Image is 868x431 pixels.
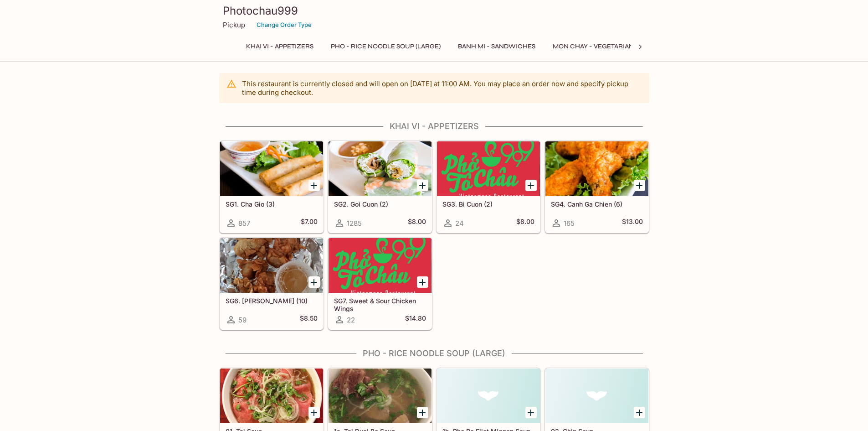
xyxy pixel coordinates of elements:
[308,180,320,191] button: Add SG1. Cha Gio (3)
[417,180,428,191] button: Add SG2. Goi Cuon (2)
[548,40,669,53] button: Mon Chay - Vegetarian Entrees
[564,219,575,228] span: 165
[326,40,446,53] button: Pho - Rice Noodle Soup (Large)
[405,314,426,325] h5: $14.80
[455,219,464,228] span: 24
[300,314,318,325] h5: $8.50
[329,141,431,196] div: SG2. Goi Cuon (2)
[226,297,318,305] h5: SG6. [PERSON_NAME] (10)
[417,407,428,418] button: Add 1a. Tai Duoi Bo Soup
[334,297,426,312] h5: SG7. Sweet & Sour Chicken Wings
[220,141,324,233] a: SG1. Cha Gio (3)857$7.00
[525,180,537,191] button: Add SG3. Bi Cuon (2)
[252,18,316,32] button: Change Order Type
[347,219,362,228] span: 1285
[551,200,643,208] h5: SG4. Canh Ga Chien (6)
[329,238,431,293] div: SG7. Sweet & Sour Chicken Wings
[220,238,324,330] a: SG6. [PERSON_NAME] (10)59$8.50
[453,40,540,53] button: Banh Mi - Sandwiches
[226,200,318,208] h5: SG1. Cha Gio (3)
[329,369,431,423] div: 1a. Tai Duoi Bo Soup
[437,141,540,233] a: SG3. Bi Cuon (2)24$8.00
[238,219,250,228] span: 857
[223,21,245,29] p: Pickup
[220,238,323,293] div: SG6. Hoanh Thanh Chien (10)
[545,369,648,423] div: 02. Chin Soup
[437,369,540,423] div: 1b. Pho Bo Filet Mignon Soup
[301,218,318,228] h5: $7.00
[308,407,320,418] button: Add 01. Tai Soup
[347,316,355,324] span: 22
[634,180,645,191] button: Add SG4. Canh Ga Chien (6)
[242,79,642,97] p: This restaurant is currently closed and will open on [DATE] at 11:00 AM . You may place an order ...
[241,40,318,53] button: Khai Vi - Appetizers
[634,407,645,418] button: Add 02. Chin Soup
[334,200,426,208] h5: SG2. Goi Cuon (2)
[308,276,320,288] button: Add SG6. Hoanh Thanh Chien (10)
[417,276,428,288] button: Add SG7. Sweet & Sour Chicken Wings
[223,4,646,18] h3: Photochau999
[545,141,648,196] div: SG4. Canh Ga Chien (6)
[220,141,323,196] div: SG1. Cha Gio (3)
[238,316,247,324] span: 59
[622,218,643,228] h5: $13.00
[442,200,534,208] h5: SG3. Bi Cuon (2)
[219,348,649,358] h4: Pho - Rice Noodle Soup (Large)
[408,218,426,228] h5: $8.00
[328,238,432,330] a: SG7. Sweet & Sour Chicken Wings22$14.80
[219,121,649,131] h4: Khai Vi - Appetizers
[525,407,537,418] button: Add 1b. Pho Bo Filet Mignon Soup
[220,369,323,423] div: 01. Tai Soup
[545,141,649,233] a: SG4. Canh Ga Chien (6)165$13.00
[437,141,540,196] div: SG3. Bi Cuon (2)
[516,218,534,228] h5: $8.00
[328,141,432,233] a: SG2. Goi Cuon (2)1285$8.00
